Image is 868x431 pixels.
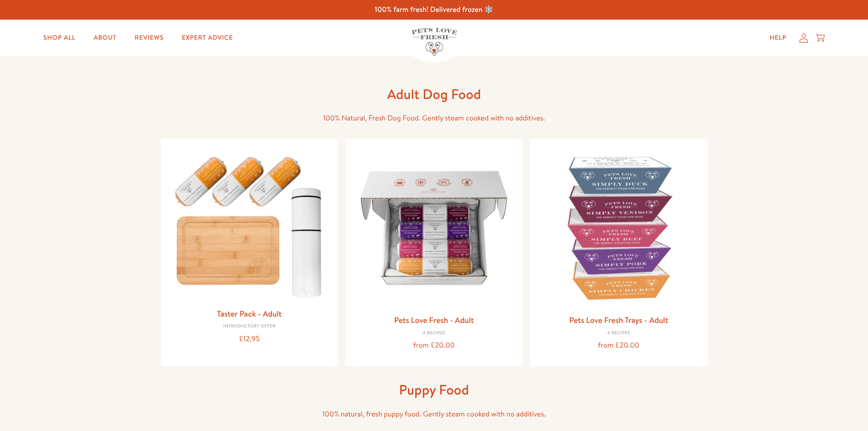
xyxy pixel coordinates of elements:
a: Taster Pack - Adult [217,308,282,319]
a: Reviews [128,29,171,47]
a: Expert Advice [175,29,240,47]
img: Pets Love Fresh - Adult [353,146,515,309]
span: 100% Natural, Fresh Dog Food. Gently steam cooked with no additives. [323,113,545,123]
img: Taster Pack - Adult [168,146,331,303]
h1: Adult Dog Food [288,85,580,103]
img: Pets Love Fresh [411,28,457,56]
div: 4 Recipes [353,331,515,336]
h1: Puppy Food [288,381,580,399]
div: 4 Recipes [537,331,700,336]
a: Pets Love Fresh - Adult [394,314,474,326]
div: Introductory Offer [168,324,331,329]
a: Help [762,29,794,47]
a: Pets Love Fresh Trays - Adult [569,314,668,326]
div: £12.95 [168,333,331,345]
div: from £20.00 [537,339,700,352]
span: 100% natural, fresh puppy food. Gently steam cooked with no additives. [322,409,546,419]
div: from £20.00 [353,339,515,352]
img: Pets Love Fresh Trays - Adult [537,146,700,309]
a: About [86,29,123,47]
a: Shop All [36,29,82,47]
